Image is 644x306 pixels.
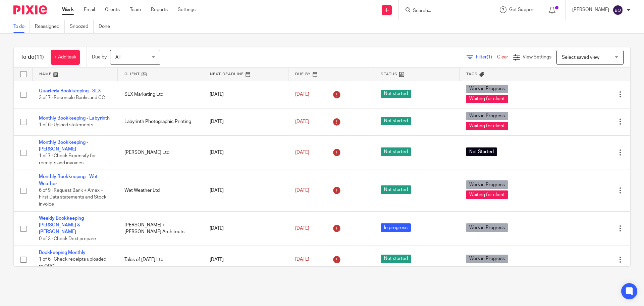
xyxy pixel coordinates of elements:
[466,72,478,76] span: Tags
[62,6,74,13] a: Work
[466,112,508,120] span: Work in Progress
[20,54,44,61] h1: To do
[381,117,411,125] span: Not started
[35,54,44,60] span: (11)
[39,116,110,121] a: Monthly Bookkeeping - Labyrinth
[130,6,141,13] a: Team
[295,257,309,262] span: [DATE]
[466,122,508,130] span: Waiting for client
[118,211,203,246] td: [PERSON_NAME] + [PERSON_NAME] Architects
[203,135,288,170] td: [DATE]
[39,216,84,234] a: Weekly Bookkeeping [PERSON_NAME] & [PERSON_NAME]
[295,119,309,124] span: [DATE]
[466,95,508,103] span: Waiting for client
[39,154,96,165] span: 1 of 7 · Check Expensify for receipts and invoices
[412,8,473,14] input: Search
[466,85,508,93] span: Work in Progress
[118,170,203,211] td: Wet Weather Ltd
[105,6,120,13] a: Clients
[39,140,88,151] a: Monthly Bookkeeping - [PERSON_NAME]
[39,236,96,241] span: 0 of 3 · Check Dext prepare
[203,108,288,135] td: [DATE]
[39,123,93,128] span: 1 of 6 · Upload statements
[118,135,203,170] td: [PERSON_NAME] Ltd
[466,223,508,232] span: Work in Progress
[203,211,288,246] td: [DATE]
[295,188,309,193] span: [DATE]
[203,170,288,211] td: [DATE]
[13,5,47,14] img: Pixie
[39,174,98,186] a: Monthly Bookkeeping - Wet Weather
[39,257,106,269] span: 1 of 6 · Check receipts uploaded to QBO
[295,226,309,231] span: [DATE]
[466,190,508,199] span: Waiting for client
[381,255,411,263] span: Not started
[178,6,196,13] a: Settings
[92,54,107,60] p: Due by
[118,246,203,273] td: Tales of [DATE] Ltd
[523,55,551,59] span: View Settings
[39,96,105,100] span: 3 of 7 · Reconcile Banks and CC
[381,147,411,156] span: Not started
[99,20,115,33] a: Done
[381,223,411,232] span: In progress
[51,50,80,65] a: + Add task
[13,20,30,33] a: To do
[466,255,508,263] span: Work in Progress
[203,246,288,273] td: [DATE]
[497,55,508,59] a: Clear
[39,188,106,207] span: 6 of 9 · Request Bank + Amex + First Data statements and Stock invoice
[115,55,120,60] span: All
[509,7,535,12] span: Get Support
[118,108,203,135] td: Labyrinth Photographic Printing
[572,6,609,13] p: [PERSON_NAME]
[203,81,288,108] td: [DATE]
[118,81,203,108] td: SLX Marketing Ltd
[295,150,309,155] span: [DATE]
[70,20,94,33] a: Snoozed
[84,6,95,13] a: Email
[39,89,101,93] a: Quarterly Bookkeeping - SLX
[151,6,168,13] a: Reports
[381,185,411,194] span: Not started
[35,20,65,33] a: Reassigned
[295,92,309,97] span: [DATE]
[466,180,508,189] span: Work in Progress
[562,55,599,60] span: Select saved view
[39,250,86,255] a: Bookkeeping Monthly
[487,55,492,59] span: (1)
[612,5,623,15] img: svg%3E
[381,90,411,98] span: Not started
[466,147,497,156] span: Not Started
[476,55,497,59] span: Filter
